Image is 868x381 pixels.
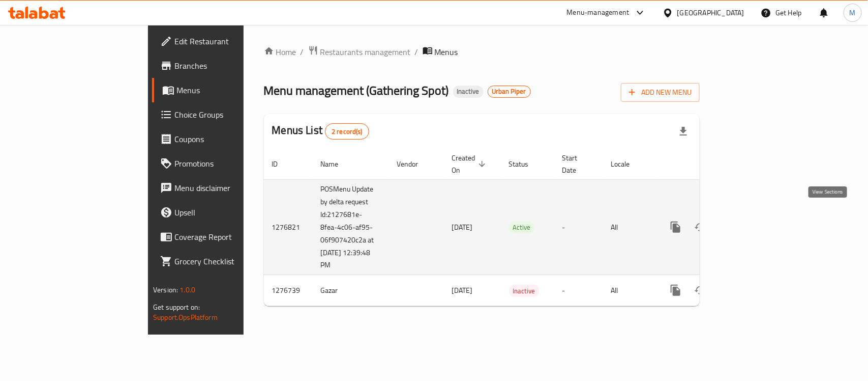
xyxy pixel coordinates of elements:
[174,182,285,194] span: Menu disclaimer
[320,46,411,58] span: Restaurants management
[153,311,218,324] a: Support.OpsPlatform
[509,222,535,234] div: Active
[308,45,411,59] a: Restaurants management
[621,83,700,102] button: Add New Menu
[264,45,700,59] nav: breadcrumb
[850,7,856,18] span: M
[664,215,688,239] button: more
[176,84,285,96] span: Menus
[264,79,449,102] span: Menu management ( Gathering Spot )
[301,46,304,58] li: /
[435,46,458,58] span: Menus
[488,87,530,96] span: Urban Piper
[152,29,293,53] a: Edit Restaurant
[174,157,285,170] span: Promotions
[174,206,285,219] span: Upsell
[152,200,293,225] a: Upsell
[313,275,389,306] td: Gazar
[313,179,389,275] td: POSMenu Update by delta request Id:2127681e-8fea-4c06-af95-06f907420c2a at [DATE] 12:39:48 PM
[452,152,489,176] span: Created On
[671,119,696,144] div: Export file
[152,53,293,78] a: Branches
[562,152,591,176] span: Start Date
[152,225,293,249] a: Coverage Report
[152,249,293,274] a: Grocery Checklist
[629,86,692,99] span: Add New Menu
[554,275,603,306] td: -
[272,158,291,170] span: ID
[603,275,655,306] td: All
[603,179,655,275] td: All
[664,278,688,303] button: more
[452,284,473,297] span: [DATE]
[152,78,293,102] a: Menus
[509,285,540,297] span: Inactive
[264,149,769,307] table: enhanced table
[152,176,293,200] a: Menu disclaimer
[152,102,293,127] a: Choice Groups
[452,221,473,234] span: [DATE]
[453,87,484,96] span: Inactive
[325,123,369,140] div: Total records count
[509,222,535,233] span: Active
[688,278,712,303] button: Change Status
[415,46,418,58] li: /
[174,35,285,47] span: Edit Restaurant
[152,151,293,176] a: Promotions
[153,301,200,314] span: Get support on:
[509,158,542,170] span: Status
[325,127,369,137] span: 2 record(s)
[321,158,352,170] span: Name
[554,179,603,275] td: -
[272,123,369,140] h2: Menus List
[174,60,285,72] span: Branches
[174,231,285,243] span: Coverage Report
[174,133,285,145] span: Coupons
[567,7,630,19] div: Menu-management
[153,283,178,296] span: Version:
[655,149,769,180] th: Actions
[174,108,285,121] span: Choice Groups
[453,86,484,98] div: Inactive
[152,127,293,151] a: Coupons
[677,7,744,18] div: [GEOGRAPHIC_DATA]
[397,158,432,170] span: Vendor
[174,255,285,267] span: Grocery Checklist
[179,283,195,296] span: 1.0.0
[611,158,643,170] span: Locale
